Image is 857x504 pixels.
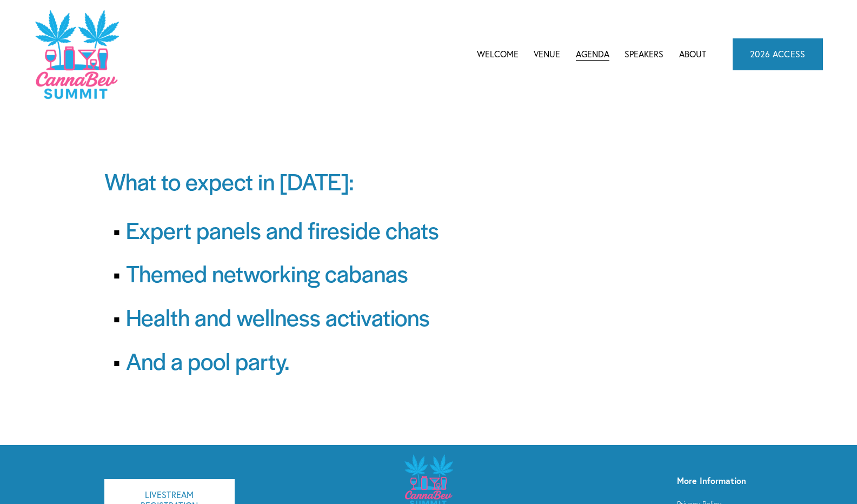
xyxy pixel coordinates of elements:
[679,46,706,62] a: About
[126,257,408,289] span: Themed networking cabanas
[126,214,439,246] span: Expert panels and fireside chats
[477,46,519,62] a: Welcome
[677,475,746,486] strong: More Information
[534,46,560,62] a: Venue
[733,38,823,70] a: 2026 ACCESS
[126,344,290,376] span: And a pool party.
[625,46,663,62] a: Speakers
[576,47,609,62] span: Agenda
[576,46,609,62] a: folder dropdown
[126,301,430,333] span: Health and wellness activations
[34,9,119,100] img: CannaDataCon
[104,165,354,197] span: What to expect in [DATE]:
